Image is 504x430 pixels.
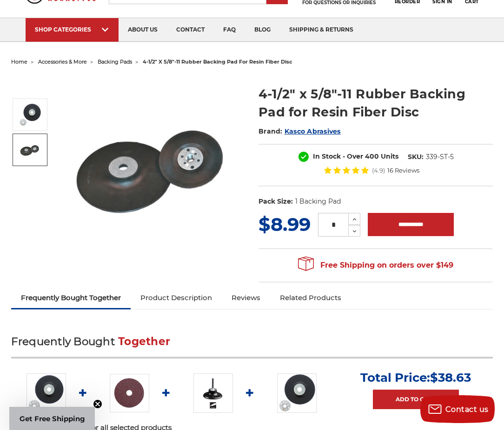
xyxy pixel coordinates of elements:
p: Total Price: [360,370,471,385]
dt: Pack Size: [259,197,293,206]
a: Reviews [222,288,270,308]
button: Close teaser [93,399,102,409]
span: (4.9) [372,167,385,173]
a: contact [167,18,214,42]
dd: 1 Backing Pad [295,197,341,206]
a: Frequently Bought Together [11,288,131,308]
img: 4.5 Inch Rubber Resin Fibre Disc Back Pad [19,138,42,161]
span: Together [118,335,170,348]
span: Free Shipping on orders over $149 [298,256,453,275]
a: faq [214,18,245,42]
span: $38.63 [430,370,471,385]
div: Get Free ShippingClose teaser [9,407,95,430]
a: Add to Cart [373,390,459,409]
a: backing pads [98,58,132,65]
span: - Over [343,152,363,160]
span: Contact us [445,405,489,414]
span: Frequently Bought [11,335,115,348]
span: 400 [365,152,379,160]
a: Related Products [270,288,351,308]
a: blog [245,18,280,42]
dd: 339-ST-5 [426,152,454,162]
img: 4-1/2" Resin Fiber Disc Backing Pad Flexible Rubber [63,75,245,258]
div: SHOP CATEGORIES [35,26,109,33]
span: In Stock [313,152,341,160]
span: $8.99 [259,213,311,236]
span: Brand: [259,127,283,135]
a: Product Description [131,288,222,308]
span: 4-1/2" x 5/8"-11 rubber backing pad for resin fiber disc [143,58,292,65]
img: 4-1/2" Resin Fiber Disc Backing Pad Flexible Rubber [27,373,66,413]
span: Units [381,152,398,160]
button: Contact us [420,395,495,423]
img: 4-1/2" Resin Fiber Disc Backing Pad Flexible Rubber [19,103,42,126]
a: shipping & returns [280,18,363,42]
a: Kasco Abrasives [285,127,341,135]
h1: 4-1/2" x 5/8"-11 Rubber Backing Pad for Resin Fiber Disc [259,85,493,121]
a: home [11,58,27,65]
a: accessories & more [38,58,87,65]
dt: SKU: [408,152,424,162]
span: Get Free Shipping [20,414,85,423]
a: about us [119,18,167,42]
span: 16 Reviews [387,167,419,173]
